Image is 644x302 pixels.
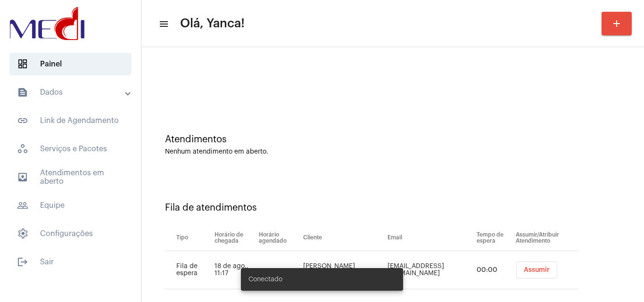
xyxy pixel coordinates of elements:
[248,275,282,284] span: Conectado
[9,166,132,188] span: Atendimentos em aberto
[9,194,132,217] span: Equipe
[474,251,513,289] td: 00:00
[9,53,132,75] span: Painel
[180,16,245,31] span: Olá, Yanca!
[17,58,28,70] span: sidenav icon
[17,87,126,98] mat-panel-title: Dados
[256,225,300,251] th: Horário agendado
[524,267,550,273] span: Assumir
[9,138,132,160] span: Serviços e Pacotes
[513,225,578,251] th: Assumir/Atribuir Atendimento
[516,261,557,278] button: Assumir
[6,81,141,104] mat-expansion-panel-header: sidenav iconDados
[9,109,132,132] span: Link de Agendamento
[165,225,212,251] th: Tipo
[385,225,474,251] th: Email
[385,251,474,289] td: [EMAIL_ADDRESS][DOMAIN_NAME]
[516,261,578,278] mat-chip-list: selection
[17,171,28,183] mat-icon: sidenav icon
[165,251,212,289] td: Fila de espera
[212,225,257,251] th: Horário de chegada
[158,18,168,30] mat-icon: sidenav icon
[165,203,620,213] div: Fila de atendimentos
[9,222,132,245] span: Configurações
[17,143,28,155] span: sidenav icon
[8,5,87,42] img: d3a1b5fa-500b-b90f-5a1c-719c20e9830b.png
[474,225,513,251] th: Tempo de espera
[17,256,28,268] mat-icon: sidenav icon
[17,228,28,239] span: sidenav icon
[611,18,622,29] mat-icon: add
[212,251,257,289] td: 18 de ago., 11:17
[17,200,28,211] mat-icon: sidenav icon
[301,251,386,289] td: [PERSON_NAME] [PERSON_NAME]
[301,225,386,251] th: Cliente
[165,134,620,145] div: Atendimentos
[9,251,132,273] span: Sair
[17,87,28,98] mat-icon: sidenav icon
[165,148,620,155] div: Nenhum atendimento em aberto.
[17,115,28,126] mat-icon: sidenav icon
[256,251,300,289] td: -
